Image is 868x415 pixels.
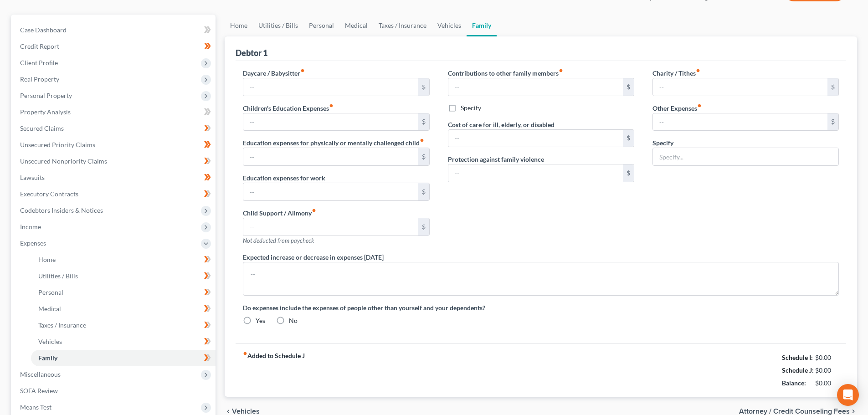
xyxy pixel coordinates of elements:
div: $0.00 [815,379,839,388]
span: Family [38,354,57,362]
a: Property Analysis [13,104,216,120]
label: Children's Education Expenses [243,103,334,113]
i: fiber_manual_record [559,68,563,73]
div: Open Intercom Messenger [837,384,859,406]
a: Lawsuits [13,169,216,186]
label: Other Expenses [652,103,702,113]
div: $ [418,113,429,131]
span: Means Test [20,403,51,411]
div: $ [623,164,634,182]
span: Not deducted from paycheck [243,237,314,244]
div: $0.00 [815,353,839,362]
span: Case Dashboard [20,26,67,34]
i: fiber_manual_record [329,103,334,108]
strong: Added to Schedule J [243,351,305,389]
span: Home [38,256,56,263]
a: Taxes / Insurance [373,15,432,36]
div: $ [827,113,838,131]
strong: Schedule J: [782,366,814,374]
i: chevron_right [850,408,857,415]
span: Vehicles [38,338,62,345]
a: Credit Report [13,38,216,55]
a: Home [225,15,253,36]
label: Yes [256,316,265,325]
span: Medical [38,305,61,313]
span: Unsecured Nonpriority Claims [20,157,107,165]
span: Personal [38,288,63,296]
input: -- [448,130,623,147]
span: Real Property [20,75,59,83]
input: -- [243,113,418,131]
a: Utilities / Bills [253,15,303,36]
span: Property Analysis [20,108,71,116]
label: Child Support / Alimony [243,208,316,218]
span: Income [20,223,41,231]
a: Executory Contracts [13,186,216,202]
div: $ [623,78,634,96]
div: $ [418,148,429,165]
label: Daycare / Babysitter [243,68,305,78]
span: Codebtors Insiders & Notices [20,206,103,214]
span: Credit Report [20,42,59,50]
i: fiber_manual_record [420,138,424,143]
a: Unsecured Priority Claims [13,137,216,153]
i: fiber_manual_record [300,68,305,73]
i: fiber_manual_record [243,351,247,356]
label: Protection against family violence [448,154,544,164]
input: -- [243,183,418,200]
label: Do expenses include the expenses of people other than yourself and your dependents? [243,303,839,313]
input: -- [243,148,418,165]
div: $ [418,78,429,96]
span: Lawsuits [20,174,45,181]
span: Unsecured Priority Claims [20,141,95,149]
a: Medical [339,15,373,36]
label: Expected increase or decrease in expenses [DATE] [243,252,384,262]
strong: Balance: [782,379,806,387]
a: Personal [303,15,339,36]
div: Debtor 1 [236,47,267,58]
span: Miscellaneous [20,370,61,378]
a: Vehicles [31,333,216,350]
a: Unsecured Nonpriority Claims [13,153,216,169]
button: chevron_left Vehicles [225,408,260,415]
input: -- [243,78,418,96]
label: Charity / Tithes [652,68,700,78]
button: Attorney / Credit Counseling Fees chevron_right [739,408,857,415]
span: Utilities / Bills [38,272,78,280]
input: -- [653,113,827,131]
a: Taxes / Insurance [31,317,216,333]
i: fiber_manual_record [697,103,702,108]
a: Vehicles [432,15,467,36]
a: Medical [31,301,216,317]
span: Executory Contracts [20,190,78,198]
i: fiber_manual_record [312,208,316,213]
i: fiber_manual_record [696,68,700,73]
a: Case Dashboard [13,22,216,38]
div: $ [623,130,634,147]
input: Specify... [653,148,838,165]
span: Attorney / Credit Counseling Fees [739,408,850,415]
a: SOFA Review [13,383,216,399]
div: $0.00 [815,366,839,375]
span: Personal Property [20,92,72,99]
input: -- [243,218,418,236]
span: Vehicles [232,408,260,415]
input: -- [448,164,623,182]
span: SOFA Review [20,387,58,395]
div: $ [418,218,429,236]
span: Secured Claims [20,124,64,132]
i: chevron_left [225,408,232,415]
span: Client Profile [20,59,58,67]
div: $ [827,78,838,96]
span: Expenses [20,239,46,247]
input: -- [448,78,623,96]
label: Specify [652,138,673,148]
strong: Schedule I: [782,354,813,361]
label: Cost of care for ill, elderly, or disabled [448,120,555,129]
span: Taxes / Insurance [38,321,86,329]
a: Personal [31,284,216,301]
a: Family [467,15,497,36]
label: Contributions to other family members [448,68,563,78]
a: Secured Claims [13,120,216,137]
label: Education expenses for physically or mentally challenged child [243,138,424,148]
